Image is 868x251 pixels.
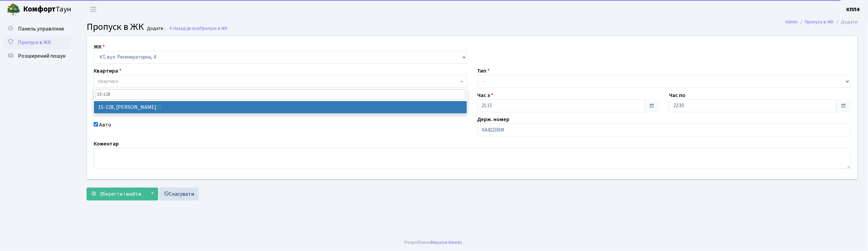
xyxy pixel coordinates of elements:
[404,239,464,246] div: Розроблено .
[18,52,65,60] span: Розширений пошук
[99,121,111,129] label: Авто
[200,25,228,32] span: Пропуск в ЖК
[87,20,144,34] span: Пропуск в ЖК
[18,25,64,33] span: Панель управління
[98,78,118,85] span: Квартира
[847,5,860,14] a: КПП4
[169,25,228,32] a: Назад до всіхПропуск в ЖК
[3,36,71,49] a: Пропуск в ЖК
[477,115,510,123] label: Держ. номер
[94,140,119,148] label: Коментар
[94,43,105,51] label: ЖК
[18,39,51,46] span: Пропуск в ЖК
[431,239,463,246] a: Massive Kinetic
[99,190,141,198] span: Зберегти і вийти
[669,91,686,99] label: Час по
[3,22,71,36] a: Панель управління
[834,18,858,26] li: Додати
[94,67,121,75] label: Квартира
[3,49,71,63] a: Розширений пошук
[87,188,146,200] button: Зберегти і вийти
[23,4,71,15] span: Таун
[477,67,490,75] label: Тип
[847,6,860,13] b: КПП4
[23,4,56,15] b: Комфорт
[477,123,851,136] input: АА1234АА
[786,18,798,25] a: Admin
[477,91,494,99] label: Час з
[159,188,199,200] a: Скасувати
[94,101,467,113] li: 15-128, [PERSON_NAME]
[146,26,166,32] small: Додати .
[85,4,102,15] button: Переключити навігацію
[805,18,834,25] a: Пропуск в ЖК
[7,3,20,16] img: logo.png
[775,15,868,29] nav: breadcrumb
